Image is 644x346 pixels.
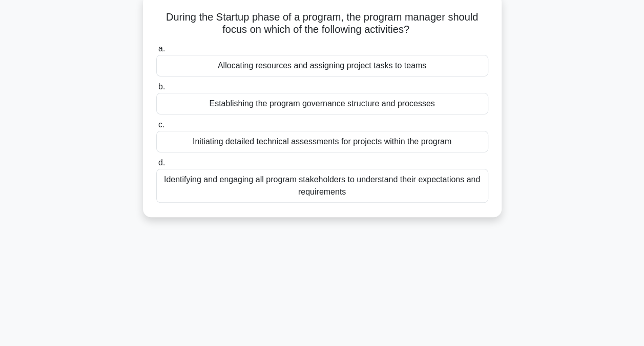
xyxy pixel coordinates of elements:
[156,131,488,152] div: Initiating detailed technical assessments for projects within the program
[156,169,488,203] div: Identifying and engaging all program stakeholders to understand their expectations and requirements
[156,55,488,76] div: Allocating resources and assigning project tasks to teams
[158,120,164,129] span: c.
[156,93,488,114] div: Establishing the program governance structure and processes
[158,158,165,167] span: d.
[158,82,165,91] span: b.
[155,11,489,36] h5: During the Startup phase of a program, the program manager should focus on which of the following...
[158,44,165,53] span: a.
